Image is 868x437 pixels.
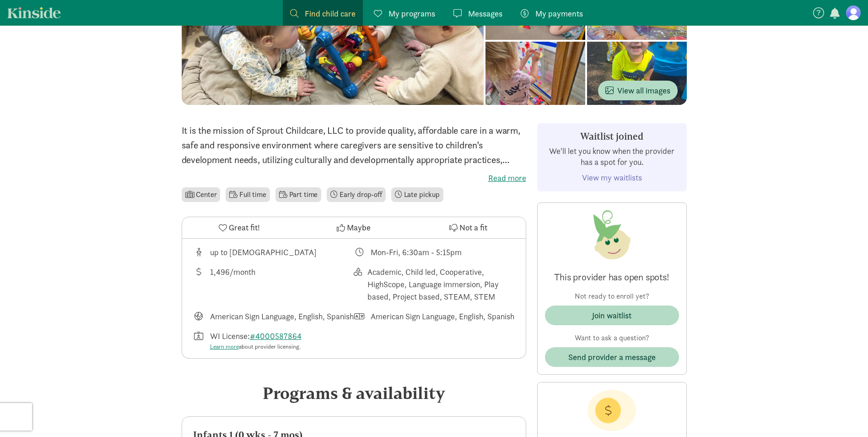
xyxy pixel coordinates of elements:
div: License number [193,330,354,351]
button: Join waitlist [545,306,679,325]
div: Programs & availability [182,381,526,405]
div: about provider licensing. [210,342,305,351]
li: Center [182,187,221,202]
p: It is the mission of Sprout Childcare, LLC to provide quality, affordable care in a warm, safe an... [182,123,526,167]
a: Learn more [210,343,239,350]
label: Read more [182,173,526,184]
p: We'll let you know when the provider has a spot for you. [545,146,679,168]
p: Want to ask a question? [545,333,679,344]
div: up to [DEMOGRAPHIC_DATA] [210,246,317,258]
span: Find child care [305,7,356,20]
li: Early drop-off [327,187,386,202]
button: Send provider a message [545,347,679,367]
div: Average tuition for this program [193,266,354,303]
div: Join waitlist [592,309,631,322]
span: View all images [605,84,670,97]
li: Full time [226,187,270,202]
div: American Sign Language, English, Spanish [210,310,354,322]
span: Maybe [347,221,371,234]
a: View my waitlists [582,172,642,183]
button: Maybe [297,217,411,238]
button: Not a fit [411,217,525,238]
div: Languages spoken [354,310,515,322]
span: My payments [535,7,583,20]
div: WI License: [210,330,305,351]
span: Great fit! [229,221,260,234]
li: Late pickup [391,187,443,202]
div: Languages taught [193,310,354,322]
img: Provider logo [593,210,631,260]
h3: Waitlist joined [545,131,679,142]
span: Messages [468,7,502,20]
li: Part time [275,187,321,202]
div: Mon-Fri, 6:30am - 5:15pm [371,246,462,258]
div: Academic, Child led, Cooperative, HighScope, Language immersion, Play based, Project based, STEAM... [367,266,515,303]
span: Not a fit [459,221,487,234]
button: Great fit! [182,217,297,238]
a: #4000587864 [250,331,302,341]
div: Age range for children that this provider cares for [193,246,354,258]
span: Send provider a message [568,351,656,363]
a: Kinside [7,7,61,18]
p: Not ready to enroll yet? [545,291,679,302]
div: 1,496/month [210,266,255,303]
button: View all images [598,81,678,100]
div: American Sign Language, English, Spanish [371,310,514,322]
div: This provider's education philosophy [354,266,515,303]
div: Class schedule [354,246,515,258]
span: My programs [388,7,435,20]
p: This provider has open spots! [545,271,679,284]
